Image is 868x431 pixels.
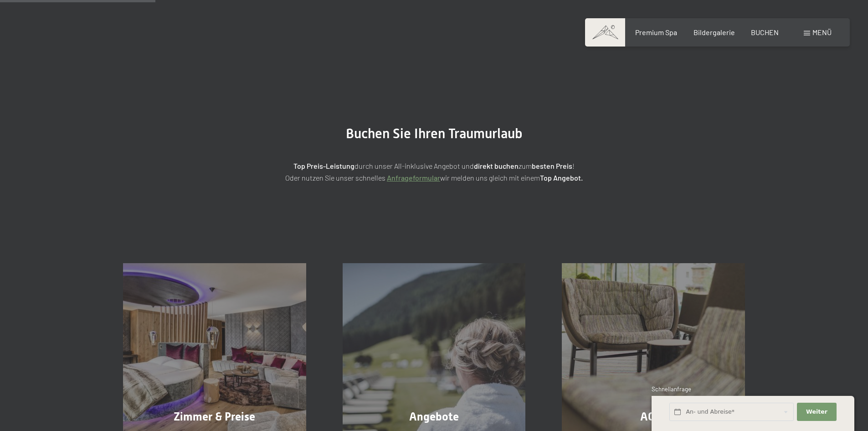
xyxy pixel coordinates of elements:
[797,403,836,421] button: Weiter
[532,161,572,170] strong: besten Preis
[812,28,832,36] span: Menü
[174,410,255,423] span: Zimmer & Preise
[635,28,677,36] a: Premium Spa
[474,161,519,170] strong: direkt buchen
[806,408,827,416] span: Weiter
[346,125,523,141] span: Buchen Sie Ihren Traumurlaub
[206,160,662,183] p: durch unser All-inklusive Angebot und zum ! Oder nutzen Sie unser schnelles wir melden uns gleich...
[751,28,779,36] a: BUCHEN
[540,173,583,182] strong: Top Angebot.
[693,28,735,36] a: Bildergalerie
[640,410,667,423] span: AGBs
[293,161,354,170] strong: Top Preis-Leistung
[409,410,459,423] span: Angebote
[387,173,440,182] a: Anfrageformular
[652,385,691,393] span: Schnellanfrage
